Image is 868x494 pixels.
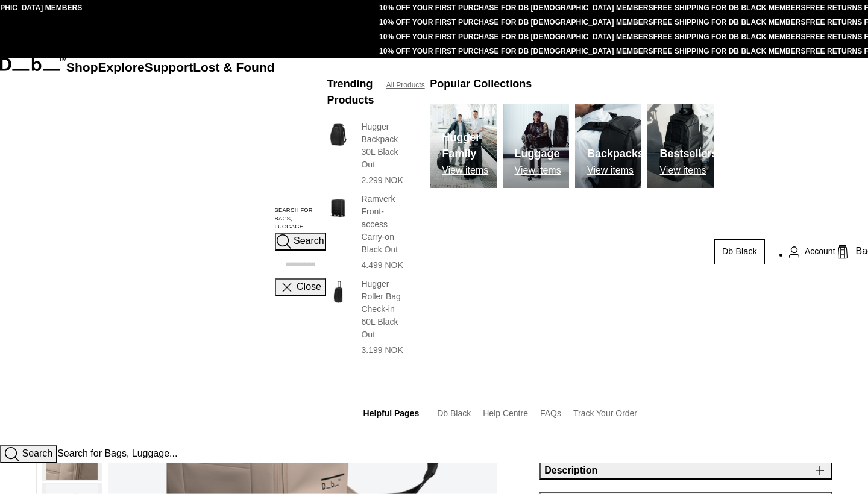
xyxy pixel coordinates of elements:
a: 10% OFF YOUR FIRST PURCHASE FOR DB [DEMOGRAPHIC_DATA] MEMBERS [379,18,653,27]
span: 2.299 NOK [361,175,403,185]
nav: Main Navigation [66,58,275,445]
img: Db [575,104,641,188]
p: View items [515,165,561,176]
a: Ramverk Front-access Carry-on Black Out Ramverk Front-access Carry-on Black Out 4.499 NOK [327,193,406,272]
span: Account [805,245,835,258]
a: Track Your Order [573,408,637,418]
img: Db [647,104,714,188]
a: FREE SHIPPING FOR DB BLACK MEMBERS [653,4,806,12]
label: Search for Bags, Luggage... [275,207,327,232]
h3: Backpacks [587,146,644,162]
p: View items [587,165,644,176]
h3: Luggage [515,146,561,162]
img: Db [430,104,496,188]
a: 10% OFF YOUR FIRST PURCHASE FOR DB [DEMOGRAPHIC_DATA] MEMBERS [379,33,653,41]
a: FREE SHIPPING FOR DB BLACK MEMBERS [653,18,806,27]
a: Db Black [437,408,471,418]
h3: Ramverk Front-access Carry-on Black Out [361,193,406,256]
p: View items [442,165,496,176]
a: Db Hugger Family View items [430,104,496,188]
h3: Hugger Roller Bag Check-in 60L Black Out [361,278,406,341]
h3: Trending Products [327,76,374,108]
a: Hugger Roller Bag Check-in 60L Black Out Hugger Roller Bag Check-in 60L Black Out 3.199 NOK [327,278,406,357]
a: 10% OFF YOUR FIRST PURCHASE FOR DB [DEMOGRAPHIC_DATA] MEMBERS [379,47,653,55]
a: Db Luggage View items [503,104,569,188]
a: Support [145,60,193,74]
a: FREE SHIPPING FOR DB BLACK MEMBERS [653,33,806,41]
img: Hugger Roller Bag Check-in 60L Black Out [327,278,350,306]
a: Help Centre [483,408,528,418]
h3: Helpful Pages [363,407,420,420]
a: Hugger Backpack 30L Black Out Hugger Backpack 30L Black Out 2.299 NOK [327,120,406,187]
button: Search [275,233,326,251]
a: FREE SHIPPING FOR DB BLACK MEMBERS [653,47,806,55]
a: Db Backpacks View items [575,104,641,188]
button: Close [275,278,326,296]
span: Search [294,236,324,246]
a: Db Black [714,239,765,264]
span: 3.199 NOK [361,345,403,355]
h3: Bestsellers [659,146,717,162]
span: Search [22,448,52,458]
img: Ramverk Front-access Carry-on Black Out [327,193,350,221]
a: Lost & Found [193,60,274,74]
a: All Products [386,80,425,90]
a: Shop [66,60,98,74]
p: View items [659,165,717,176]
h3: Hugger Family [442,130,496,162]
a: Explore [98,60,145,74]
span: Close [297,282,321,292]
h3: Hugger Backpack 30L Black Out [361,120,406,171]
img: Hugger Backpack 30L Black Out [327,120,350,149]
img: Db [503,104,569,188]
a: 10% OFF YOUR FIRST PURCHASE FOR DB [DEMOGRAPHIC_DATA] MEMBERS [379,4,653,12]
h3: Popular Collections [430,76,532,92]
a: Account [789,245,835,259]
span: 4.499 NOK [361,260,403,270]
a: FAQs [540,408,561,418]
button: Description [539,461,832,480]
a: Db Bestsellers View items [647,104,714,188]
